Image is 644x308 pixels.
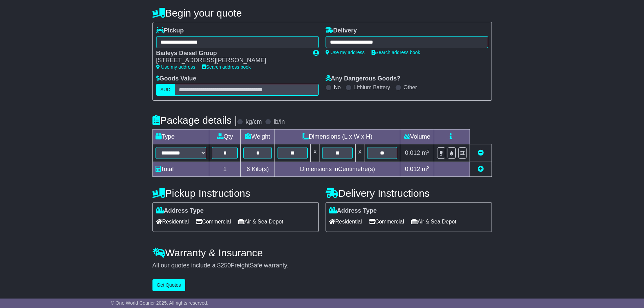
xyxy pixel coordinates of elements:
label: Lithium Battery [354,84,390,91]
span: Residential [329,216,362,227]
label: Address Type [156,207,204,215]
label: Pickup [156,27,184,34]
td: Dimensions in Centimetre(s) [275,162,400,177]
a: Use my address [156,64,195,70]
a: Search address book [372,50,420,55]
td: Dimensions (L x W x H) [275,129,400,144]
span: 0.012 [405,166,420,172]
td: Type [152,129,209,144]
span: Air & Sea Depot [238,216,283,227]
span: 250 [221,262,231,269]
a: Search address book [202,64,251,70]
a: Add new item [478,166,484,172]
button: Get Quotes [152,279,186,291]
td: Volume [400,129,434,144]
a: Remove this item [478,149,484,156]
label: kg/cm [245,118,262,126]
div: Baileys Diesel Group [156,50,306,57]
span: 6 [246,166,250,172]
label: Other [404,84,417,91]
h4: Delivery Instructions [326,188,492,199]
td: x [311,144,319,162]
td: Weight [241,129,275,144]
h4: Pickup Instructions [152,188,319,199]
span: © One World Courier 2025. All rights reserved. [111,300,209,306]
a: Use my address [326,50,365,55]
td: x [355,144,364,162]
span: m [422,166,430,172]
span: Air & Sea Depot [411,216,456,227]
td: 1 [209,162,241,177]
label: Goods Value [156,75,196,82]
h4: Warranty & Insurance [152,247,492,258]
td: Kilo(s) [241,162,275,177]
label: lb/in [273,118,285,126]
label: AUD [156,84,175,96]
sup: 3 [427,165,430,170]
h4: Package details | [152,115,237,126]
label: Address Type [329,207,377,215]
td: Total [152,162,209,177]
label: No [334,84,341,91]
span: Residential [156,216,189,227]
span: m [422,149,430,156]
td: Qty [209,129,241,144]
span: Commercial [196,216,231,227]
span: 0.012 [405,149,420,156]
div: All our quotes include a $ FreightSafe warranty. [152,262,492,269]
div: [STREET_ADDRESS][PERSON_NAME] [156,57,306,64]
sup: 3 [427,149,430,154]
label: Any Dangerous Goods? [326,75,401,82]
h4: Begin your quote [152,7,492,19]
label: Delivery [326,27,357,34]
span: Commercial [369,216,404,227]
